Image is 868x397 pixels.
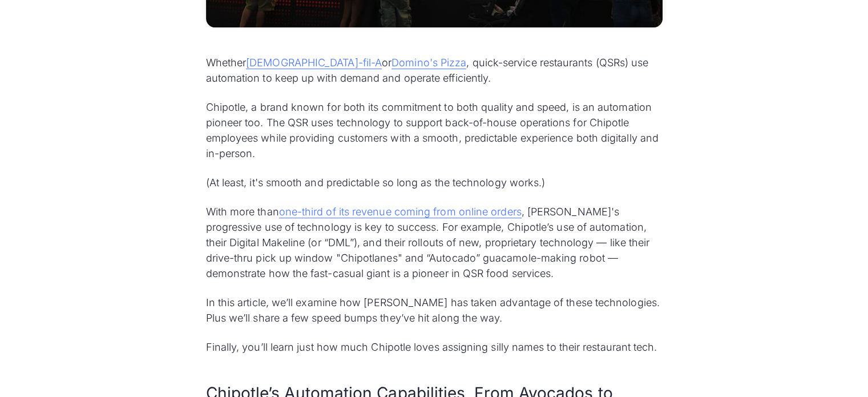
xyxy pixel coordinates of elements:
p: With more than , [PERSON_NAME]'s progressive use of technology is key to success. For example, Ch... [206,204,663,281]
a: one-third of its revenue coming from online orders [279,206,522,218]
p: (At least, it's smooth and predictable so long as the technology works.) [206,175,663,190]
a: Domino's Pizza [391,57,466,69]
p: In this article, we’ll examine how [PERSON_NAME] has taken advantage of these technologies. Plus ... [206,295,663,326]
p: Whether or , quick-service restaurants (QSRs) use automation to keep up with demand and operate e... [206,55,663,86]
a: [DEMOGRAPHIC_DATA]-fil-A [246,57,382,69]
p: Finally, you’ll learn just how much Chipotle loves assigning silly names to their restaurant tech. [206,339,663,355]
p: Chipotle, a brand known for both its commitment to both quality and speed, is an automation pione... [206,99,663,161]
